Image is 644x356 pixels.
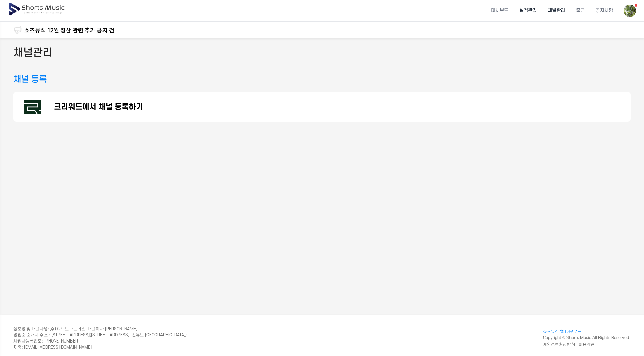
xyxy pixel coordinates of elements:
[13,26,22,34] img: 알림 아이콘
[590,2,618,20] a: 공지사항
[486,2,514,20] a: 대시보드
[24,26,114,35] a: 쇼츠뮤직 12월 정산 관련 추가 공지 건
[543,329,631,347] div: Copyright © Shorts Music All Rights Reserved.
[54,103,143,111] p: 크리워드에서 채널 등록하기
[13,45,53,60] h2: 채널관리
[543,342,595,347] a: 개인정보처리방침 | 이용약관
[543,329,631,335] a: 쇼츠뮤직 앱 다운로드
[624,5,636,17] img: 사용자 이미지
[542,2,570,20] a: 채널관리
[13,326,187,350] div: (주) 여의도파트너스, 대표이사 [PERSON_NAME] [STREET_ADDRESS]([STREET_ADDRESS], 선유도 [GEOGRAPHIC_DATA]) 사업자등록번호...
[514,2,542,20] a: 실적관리
[13,73,47,85] h3: 채널 등록
[13,92,631,122] a: 크리워드에서 채널 등록하기
[13,327,49,331] span: 상호명 및 대표자명 :
[13,333,50,337] span: 영업소 소재지 주소 :
[570,2,590,20] a: 출금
